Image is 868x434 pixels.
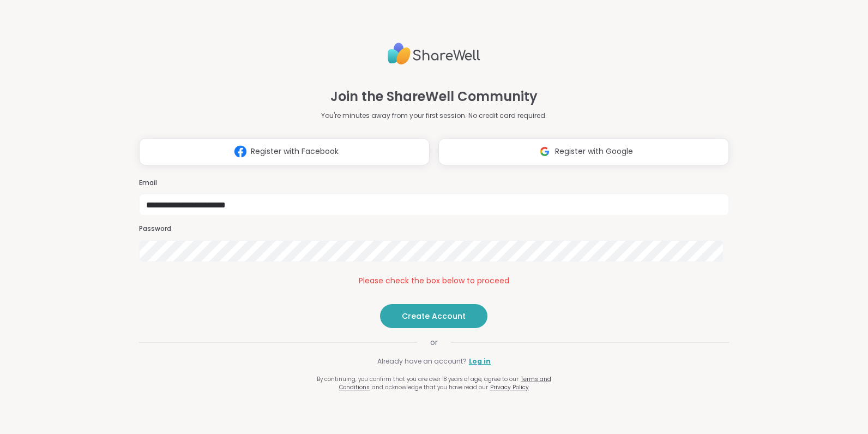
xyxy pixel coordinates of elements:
[469,356,491,366] a: Log in
[330,87,538,106] h1: Join the ShareWell Community
[139,179,729,188] h3: Email
[230,141,251,162] img: ShareWell Logomark
[372,383,488,391] span: and acknowledge that you have read our
[251,146,339,157] span: Register with Facebook
[321,111,547,121] p: You're minutes away from your first session. No credit card required.
[139,138,430,165] button: Register with Facebook
[534,141,555,162] img: ShareWell Logomark
[490,383,529,391] a: Privacy Policy
[139,224,729,234] h3: Password
[317,375,519,383] span: By continuing, you confirm that you are over 18 years of age, agree to our
[139,275,729,287] div: Please check the box below to proceed
[377,356,467,366] span: Already have an account?
[438,138,729,165] button: Register with Google
[555,146,633,157] span: Register with Google
[380,304,487,328] button: Create Account
[388,38,480,69] img: ShareWell Logo
[402,311,466,322] span: Create Account
[339,375,551,391] a: Terms and Conditions
[417,337,451,348] span: or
